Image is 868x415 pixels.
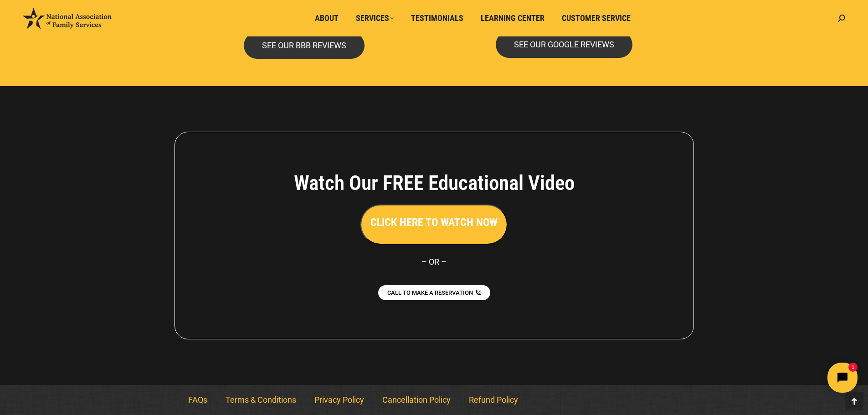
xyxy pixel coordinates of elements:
a: Testimonials [405,10,470,27]
span: Services [356,13,394,23]
img: National Association of Family Services [23,8,112,29]
span: CALL TO MAKE A RESERVATION [387,290,473,296]
a: About [308,10,345,27]
h3: CLICK HERE TO WATCH NOW [370,215,498,230]
a: Terms & Conditions [216,389,305,410]
span: About [315,13,339,23]
a: Cancellation Policy [373,389,460,410]
h4: Watch Our FREE Educational Video [243,171,625,195]
span: Customer Service [562,13,631,23]
a: FAQs [179,389,216,410]
a: CLICK HERE TO WATCH NOW [360,218,508,228]
nav: Menu [179,389,689,410]
span: Testimonials [411,13,463,23]
iframe: Tidio Chat [707,356,864,399]
button: CLICK HERE TO WATCH NOW [360,205,508,245]
a: Learning Center [474,10,551,27]
span: Learning Center [481,13,544,23]
a: Customer Service [555,10,637,27]
a: SEE OUR BBB REVIEWS [244,32,365,59]
a: Privacy Policy [305,389,373,410]
a: SEE OUR GOOGLE REVIEWS [496,31,632,58]
span: SEE OUR BBB REVIEWS [262,41,346,50]
a: Refund Policy [460,389,527,410]
span: – OR – [421,257,447,266]
span: SEE OUR GOOGLE REVIEWS [514,41,614,49]
a: CALL TO MAKE A RESERVATION [378,285,490,300]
